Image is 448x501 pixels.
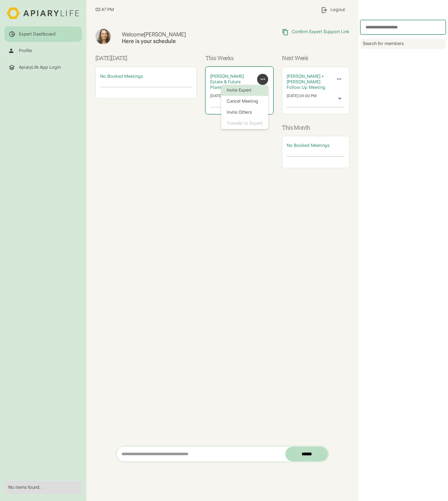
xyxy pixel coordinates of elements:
button: Invite Others [221,107,268,118]
span: [PERSON_NAME] [144,31,186,38]
a: Cancel Meeting [221,96,268,107]
a: Expert Dashboard [4,26,82,42]
div: Profile [19,48,32,54]
span: No Booked Meetings [100,74,143,79]
span: 02:47 PM [95,7,114,13]
a: Profile [4,43,82,58]
a: Logout [316,2,350,18]
h3: This Weeks [205,54,273,62]
a: ApiaryLife App Login [4,60,82,75]
div: Expert Dashboard [19,32,56,37]
div: Search for members [360,39,446,49]
h3: Next Week [282,54,349,62]
h3: This Month [282,123,349,131]
div: Confirm Expert Support Link [292,29,349,35]
span: [PERSON_NAME] [210,74,244,79]
span: [PERSON_NAME] + [PERSON_NAME] [287,74,324,84]
span: Follow Up Meeting [287,85,325,90]
div: Logout [330,7,345,13]
div: Welcome [122,31,235,38]
span: [DATE] [111,54,127,62]
div: ApiaryLife App Login [19,65,61,70]
a: Transfer to Expert [221,118,268,129]
button: Invite Expert [221,85,268,96]
div: [DATE] 01:30 PM [210,94,240,103]
div: [DATE] 04:00 PM [287,94,317,103]
span: Estate & Future Planning [210,79,241,90]
div: No items found. [8,485,78,490]
h3: [DATE] [95,54,197,62]
span: No Booked Meetings [287,143,330,148]
div: Here is your schedule [122,38,235,45]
